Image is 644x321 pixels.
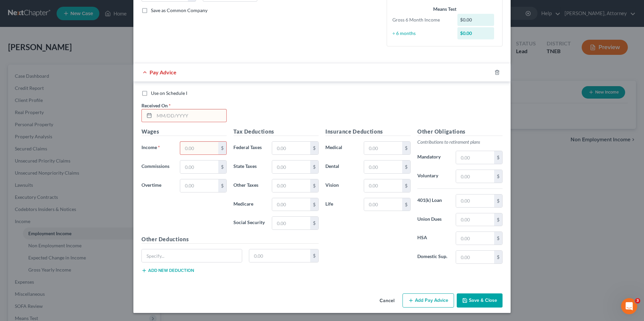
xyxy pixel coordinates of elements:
input: 0.00 [272,179,310,192]
input: 0.00 [180,142,218,154]
input: 0.00 [272,198,310,211]
p: Contributions to retirement plans [417,139,503,145]
label: Medical [322,141,360,155]
input: 0.00 [180,179,218,192]
div: ÷ 6 months [389,30,454,37]
input: 0.00 [456,170,494,183]
div: $ [310,179,318,192]
input: MM/DD/YYYY [154,109,226,122]
label: Federal Taxes [230,141,268,155]
label: HSA [414,231,452,245]
div: $ [218,160,226,173]
span: Income [141,144,157,150]
label: Commissions [138,160,176,174]
div: $ [402,160,410,173]
label: Social Security [230,216,268,230]
h5: Other Deductions [141,235,319,244]
input: 0.00 [456,213,494,226]
h5: Tax Deductions [233,128,319,136]
h5: Other Obligations [417,128,503,136]
label: Medicare [230,198,268,211]
div: $ [494,251,502,263]
div: $ [310,217,318,229]
label: Union Dues [414,213,452,226]
span: 3 [635,298,640,304]
h5: Wages [141,128,227,136]
div: $ [494,170,502,183]
div: Means Test [392,6,497,12]
span: Received On [141,103,168,108]
label: State Taxes [230,160,268,174]
div: $ [310,249,318,262]
button: Add new deduction [141,268,194,273]
input: 0.00 [180,160,218,173]
span: Save as Common Company [151,7,207,13]
input: 0.00 [364,179,402,192]
label: Voluntary [414,170,452,183]
div: $ [402,179,410,192]
label: Other Taxes [230,179,268,192]
input: 0.00 [364,160,402,173]
div: $ [310,142,318,154]
div: $ [494,232,502,245]
button: Cancel [374,294,400,308]
div: $ [402,198,410,211]
div: $ [310,160,318,173]
input: 0.00 [272,160,310,173]
input: 0.00 [249,249,311,262]
div: $ [494,213,502,226]
input: 0.00 [364,142,402,154]
div: $0.00 [457,27,494,39]
input: 0.00 [364,198,402,211]
input: Specify... [142,249,242,262]
input: 0.00 [456,251,494,263]
input: 0.00 [456,232,494,245]
button: Add Pay Advice [402,293,454,308]
div: $ [494,194,502,207]
label: Domestic Sup. [414,250,452,264]
input: 0.00 [456,194,494,207]
input: 0.00 [272,142,310,154]
input: 0.00 [456,151,494,164]
div: $ [218,179,226,192]
div: $ [494,151,502,164]
div: $ [218,142,226,154]
iframe: Intercom live chat [621,298,637,314]
label: 401(k) Loan [414,194,452,208]
div: $ [310,198,318,211]
div: $0.00 [457,14,494,26]
h5: Insurance Deductions [325,128,411,136]
span: Pay Advice [150,69,176,75]
label: Life [322,198,360,211]
label: Mandatory [414,151,452,164]
button: Save & Close [457,293,503,308]
label: Overtime [138,179,176,192]
div: Gross 6 Month Income [389,16,454,23]
span: Use on Schedule I [151,90,187,96]
label: Dental [322,160,360,174]
div: $ [402,142,410,154]
label: Vision [322,179,360,192]
input: 0.00 [272,217,310,229]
